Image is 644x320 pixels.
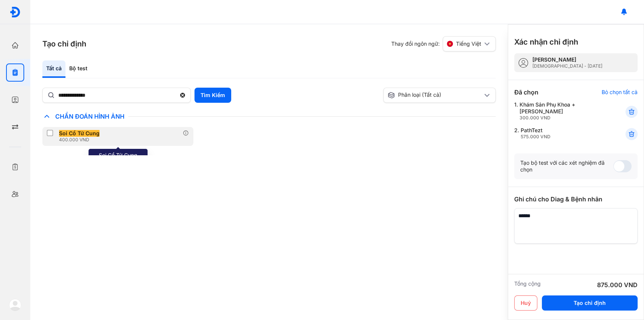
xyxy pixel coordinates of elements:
[597,280,638,289] div: 875.000 VND
[514,280,541,289] div: Tổng cộng
[514,127,607,140] div: 2.
[521,134,551,140] div: 575.000 VND
[65,60,91,78] div: Bộ test
[42,39,86,49] h3: Tạo chỉ định
[391,36,496,51] div: Thay đổi ngôn ngữ:
[520,159,613,173] div: Tạo bộ test với các xét nghiệm đã chọn
[514,37,578,47] h3: Xác nhận chỉ định
[514,195,638,204] div: Ghi chú cho Diag & Bệnh nhân
[456,40,481,47] span: Tiếng Việt
[514,101,607,121] div: 1.
[520,101,607,121] div: Khám Sản Phụ Khoa + [PERSON_NAME]
[514,88,538,97] div: Đã chọn
[42,60,65,78] div: Tất cả
[532,63,602,69] div: [DEMOGRAPHIC_DATA] - [DATE]
[59,137,103,143] div: 400.000 VND
[514,295,537,311] button: Huỷ
[9,299,21,311] img: logo
[602,89,638,96] div: Bỏ chọn tất cả
[387,91,483,99] div: Phân loại (Tất cả)
[51,113,128,120] span: Chẩn Đoán Hình Ảnh
[532,56,602,63] div: [PERSON_NAME]
[542,295,638,311] button: Tạo chỉ định
[520,115,607,121] div: 300.000 VND
[521,127,551,140] div: PathTezt
[194,88,231,103] button: Tìm Kiếm
[59,130,100,137] span: Soi Cổ Tử Cung
[9,6,21,18] img: logo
